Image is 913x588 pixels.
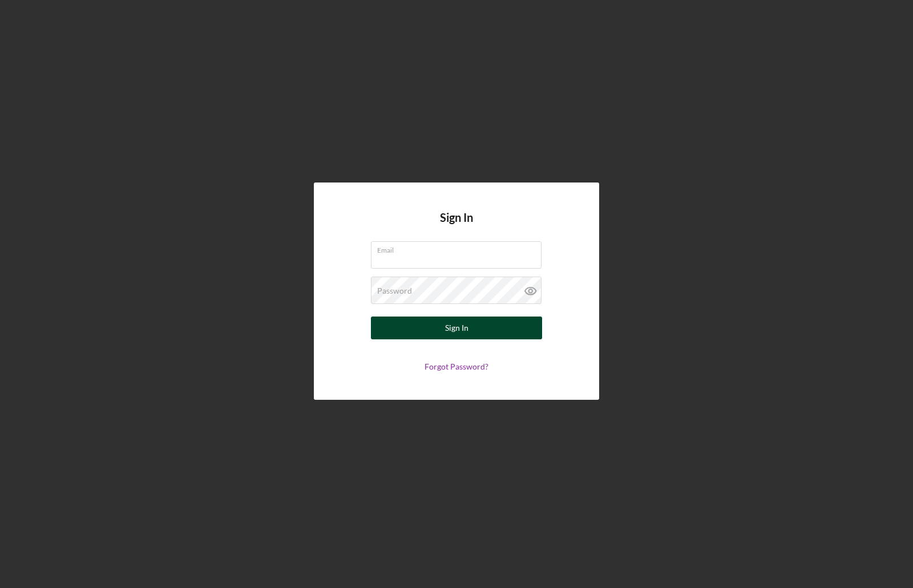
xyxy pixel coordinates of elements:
label: Password [377,286,412,295]
a: Forgot Password? [425,362,488,371]
label: Email [377,242,542,254]
h4: Sign In [440,211,473,241]
div: Sign In [445,317,468,339]
button: Sign In [371,317,542,339]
